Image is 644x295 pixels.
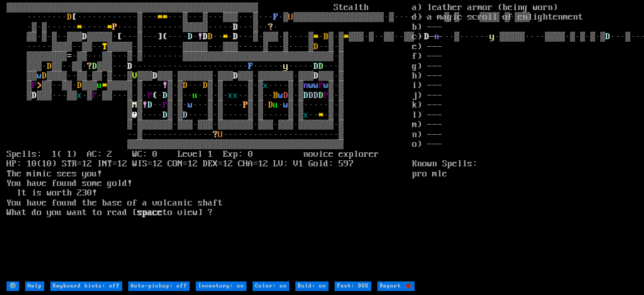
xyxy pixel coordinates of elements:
[288,12,293,22] font: U
[198,32,203,42] font: !
[268,100,273,110] font: D
[335,281,371,291] input: Font: DOS
[92,90,97,101] font: P
[47,61,52,71] font: D
[77,90,82,101] font: x
[188,32,193,42] font: D
[283,100,288,110] font: w
[92,61,97,71] font: D
[112,22,117,32] font: P
[208,32,213,42] font: D
[324,80,329,90] font: w
[32,80,37,90] font: P
[77,80,82,90] font: D
[228,90,233,101] font: x
[313,80,318,90] font: w
[203,32,208,42] font: D
[188,100,193,110] font: w
[233,32,238,42] font: D
[117,32,122,42] font: [
[193,90,198,101] font: u
[163,100,168,110] font: P
[283,61,288,71] font: y
[313,71,318,81] font: D
[37,80,42,90] font: >
[253,281,289,291] input: Color: on
[303,110,308,120] font: x
[377,281,415,291] input: Report 🐞
[273,12,278,22] font: F
[163,110,168,120] font: D
[308,90,313,101] font: D
[213,130,218,140] font: ?
[233,71,238,81] font: D
[263,80,268,90] font: x
[313,61,318,71] font: D
[102,42,107,52] font: T
[183,80,188,90] font: D
[203,80,208,90] font: D
[87,61,92,71] font: ?
[132,100,137,110] font: M
[295,281,329,291] input: Bold: on
[82,32,87,42] font: D
[218,130,223,140] font: U
[137,208,163,218] b: space
[157,32,163,42] font: ]
[147,90,152,101] font: P
[243,100,248,110] font: P
[128,281,190,291] input: Auto-pickup: off
[303,90,308,101] font: D
[313,42,318,52] font: D
[132,110,137,120] font: @
[147,100,152,110] font: D
[97,80,102,90] font: u
[273,100,278,110] font: u
[67,51,72,61] font: =
[412,3,637,280] stats: a) leather armor (being worn) d) a magic scroll of enlightenment b) --- c) --- e) --- f) --- g) -...
[142,100,147,110] font: !
[278,90,283,101] font: w
[273,90,278,101] font: B
[233,90,238,101] font: x
[318,90,324,101] font: D
[268,22,273,32] font: ?
[324,32,329,42] font: B
[183,110,188,120] font: D
[324,90,329,101] font: P
[37,71,42,81] font: w
[308,80,313,90] font: w
[152,90,157,101] font: (
[25,281,44,291] input: Help
[7,3,412,280] larn: ▒▒▒▒▒▒▒▒▒▒▒▒▒▒▒▒▒▒▒▒▒▒▒▒▒▒▒▒▒▒▒▒▒▒▒▒▒▒▒▒▒▒▒▒▒▒▒▒▒▒ Stealth ········ ············▒··· ···▒···▒···▒...
[32,90,37,101] font: D
[248,61,253,71] font: F
[233,22,238,32] font: D
[132,71,137,81] font: V
[303,80,308,90] font: n
[313,90,318,101] font: D
[196,281,247,291] input: Inventory: on
[67,12,72,22] font: D
[283,90,288,101] font: D
[318,61,324,71] font: D
[127,61,132,71] font: D
[72,12,77,22] font: [
[50,281,122,291] input: Keyboard hints: off
[163,32,168,42] font: (
[152,71,157,81] font: D
[163,90,168,101] font: D
[318,80,324,90] font: P
[42,71,47,81] font: D
[7,281,19,291] input: ⚙️
[163,80,168,90] font: !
